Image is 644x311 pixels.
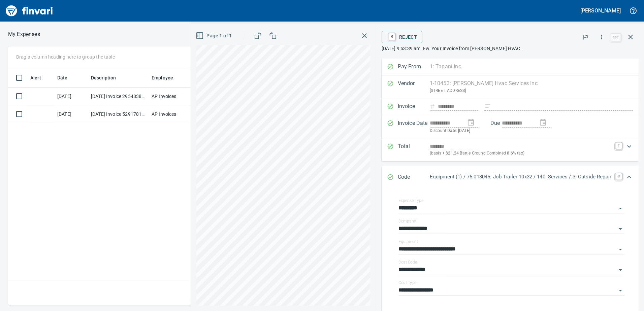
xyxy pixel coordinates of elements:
span: Alert [30,74,50,82]
label: Expense Type [398,199,423,203]
span: Alert [30,74,41,82]
span: Date [57,74,68,82]
a: C [615,173,622,180]
button: Open [616,204,625,213]
button: Page 1 of 1 [194,30,234,42]
nav: breadcrumb [8,30,40,38]
label: Cost Type [398,281,417,285]
div: Expand [382,166,639,188]
button: RReject [382,31,422,43]
td: [DATE] Invoice 29548383 from [PERSON_NAME] Hvac Services Inc (1-10453) [88,88,149,105]
button: Open [616,265,625,275]
td: AP Invoices [149,105,199,123]
a: esc [611,34,621,41]
button: Open [616,224,625,234]
button: Open [616,286,625,295]
p: Code [398,173,430,182]
span: Description [91,74,116,82]
img: Finvari [4,3,55,19]
div: Expand [382,138,639,161]
button: [PERSON_NAME] [579,5,622,16]
span: Date [57,74,76,82]
span: Description [91,74,125,82]
a: T [615,142,622,149]
p: Drag a column heading here to group the table [16,54,115,60]
button: Open [616,245,625,254]
h5: [PERSON_NAME] [580,7,621,14]
p: [DATE] 9:53:39 am. Fw: Your Invoice from [PERSON_NAME] HVAC. [382,45,639,52]
label: Equipment [398,240,418,244]
p: Equipment (1) / 75.013045: Job Trailer 10x32 / 140: Services / 3: Outside Repair [430,173,611,181]
p: My Expenses [8,30,40,38]
span: Employee [152,74,182,82]
span: Reject [387,31,417,43]
label: Company [398,219,416,223]
span: Employee [152,74,173,82]
td: [DATE] [55,88,88,105]
label: Cost Code [398,260,417,264]
td: [DATE] Invoice 5291781444 from Vestis (1-10070) [88,105,149,123]
p: Total [398,142,430,157]
span: Page 1 of 1 [197,32,232,40]
a: R [389,33,395,40]
td: [DATE] [55,105,88,123]
p: (basis + $21.24 Battle Ground Combined 8.6% tax) [430,150,611,157]
td: AP Invoices [149,88,199,105]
